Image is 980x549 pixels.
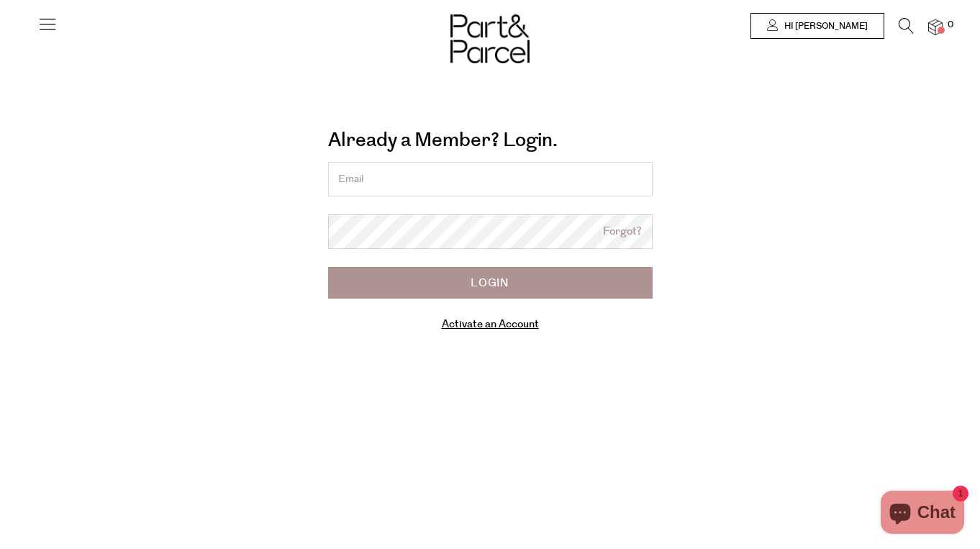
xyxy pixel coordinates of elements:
a: Hi [PERSON_NAME] [750,13,884,39]
span: Hi [PERSON_NAME] [781,20,868,32]
a: 0 [928,19,943,35]
a: Activate an Account [442,317,539,332]
a: Forgot? [603,224,642,240]
a: Already a Member? Login. [328,124,558,157]
inbox-online-store-chat: Shopify online store chat [876,491,968,537]
input: Email [328,162,653,196]
span: 0 [944,19,957,32]
input: Login [328,267,653,299]
img: Part&Parcel [450,14,530,63]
